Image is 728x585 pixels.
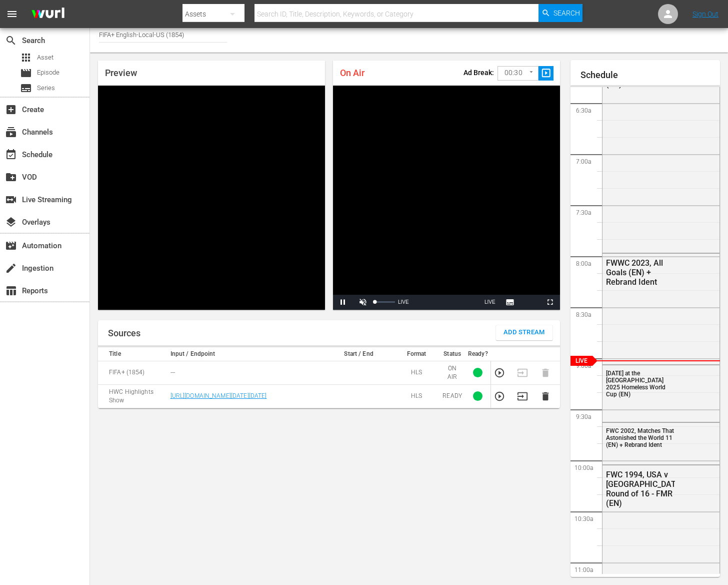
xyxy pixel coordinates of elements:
[5,126,17,138] span: Channels
[538,4,582,22] button: Search
[393,361,439,384] td: HLS
[324,347,393,361] th: Start / End
[167,361,324,384] td: ---
[463,69,494,77] p: Ad Break:
[20,67,32,79] span: Episode
[480,295,500,310] button: Seek to live, currently playing live
[24,3,72,26] img: ans4CAIJ8jUAAAAAAAAAAAAAAAAAAAAAAAAgQb4GAAAAAAAAAAAAAAAAAAAAAAAAJMjXAAAAAAAAAAAAAAAAAAAAAAAAgAT5G...
[540,295,560,310] button: Fullscreen
[439,347,465,361] th: Status
[374,301,395,303] div: Volume Level
[580,70,720,80] h1: Schedule
[20,82,32,94] span: Series
[393,384,439,408] td: HLS
[5,104,17,116] span: Create
[98,86,325,310] div: Video Player
[606,470,675,508] div: FWC 1994, USA v [GEOGRAPHIC_DATA], Round of 16 - FMR (EN)
[497,64,538,83] div: 00:30
[98,347,167,361] th: Title
[5,262,17,274] span: Ingestion
[5,216,17,228] span: Overlays
[496,325,552,340] button: Add Stream
[393,347,439,361] th: Format
[503,327,545,338] span: Add Stream
[494,367,505,378] button: Preview Stream
[520,295,540,310] button: Picture-in-Picture
[340,68,364,78] span: On Air
[439,384,465,408] td: READY
[540,391,551,402] button: Delete
[494,391,505,402] button: Preview Stream
[553,4,580,22] span: Search
[484,299,495,305] span: LIVE
[439,361,465,384] td: ON AIR
[333,86,560,310] div: Video Player
[37,83,55,93] span: Series
[167,347,324,361] th: Input / Endpoint
[5,149,17,161] span: Schedule
[105,68,137,78] span: Preview
[353,295,373,310] button: Unmute
[606,258,675,287] div: FWWC 2023, All Goals (EN) + Rebrand Ident
[606,370,665,398] span: [DATE] at the [GEOGRAPHIC_DATA] 2025 Homeless World Cup (EN)
[500,295,520,310] button: Subtitles
[5,35,17,47] span: Search
[5,194,17,206] span: Live Streaming
[108,328,140,338] h1: Sources
[540,68,552,79] span: slideshow_sharp
[606,427,674,448] span: FWC 2002, Matches That Astonished the World 11 (EN) + Rebrand Ident
[37,68,59,78] span: Episode
[5,240,17,252] span: Automation
[98,361,167,384] td: FIFA+ (1854)
[5,285,17,297] span: Reports
[517,391,528,402] button: Transition
[333,295,353,310] button: Pause
[98,384,167,408] td: HWC Highlights Show
[398,295,409,310] div: LIVE
[37,53,53,63] span: Asset
[20,52,32,64] span: Asset
[692,10,718,18] a: Sign Out
[5,171,17,183] span: VOD
[170,392,267,399] a: [URL][DOMAIN_NAME][DATE][DATE]
[6,8,18,20] span: menu
[465,347,491,361] th: Ready?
